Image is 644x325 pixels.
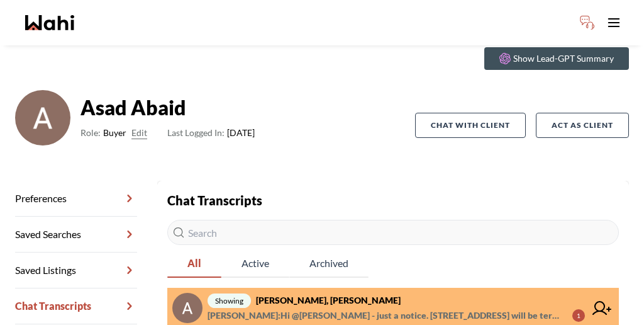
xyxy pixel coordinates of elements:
button: Toggle open navigation menu [601,10,626,35]
button: Chat with client [415,113,526,138]
p: Show Lead-GPT Summary [513,52,614,65]
span: Buyer [103,125,126,140]
strong: Chat Transcripts [167,193,262,208]
span: Archived [289,250,369,277]
span: Last Logged In: [167,127,225,138]
a: Wahi homepage [25,15,74,30]
div: 1 [572,309,585,322]
button: Active [221,250,289,278]
a: Saved Listings [15,253,137,288]
img: ACg8ocKWCPyOPxuZ9tCsTa_q77jU2qVx6GkpGTnYv8C8DsmsMGmd=s96-c [15,90,70,145]
span: Role: [80,125,101,140]
button: Archived [289,250,369,278]
a: Preferences [15,181,137,217]
span: [DATE] [167,125,255,140]
button: Act as Client [536,113,629,138]
a: Chat Transcripts [15,288,137,324]
span: [PERSON_NAME] : Hi @[PERSON_NAME] - just a notice. [STREET_ADDRESS] will be terminated in the nex... [208,308,562,323]
span: All [167,250,221,277]
strong: [PERSON_NAME], [PERSON_NAME] [256,295,401,305]
a: Saved Searches [15,217,137,253]
span: Active [221,250,289,277]
button: All [167,250,221,278]
input: Search [167,220,619,245]
strong: Asad Abaid [80,95,255,120]
button: Edit [131,125,147,140]
img: chat avatar [172,293,203,323]
button: Show Lead-GPT Summary [484,47,629,70]
span: showing [208,294,251,308]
